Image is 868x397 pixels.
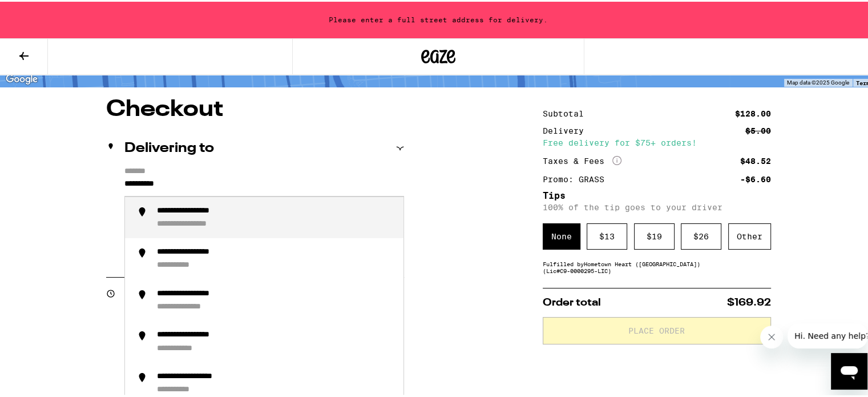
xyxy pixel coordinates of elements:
[543,259,771,272] div: Fulfilled by Hometown Heart ([GEOGRAPHIC_DATA]) (Lic# C9-0000295-LIC )
[681,222,721,248] div: $ 26
[3,70,41,85] a: Open this area in Google Maps (opens a new window)
[124,140,214,154] h2: Delivering to
[788,322,867,347] iframe: Message from company
[106,97,404,119] h1: Checkout
[543,201,771,210] p: 100% of the tip goes to your driver
[628,325,685,333] span: Place Order
[543,154,621,165] div: Taxes & Fees
[728,222,771,248] div: Other
[727,296,771,306] span: $169.92
[587,222,627,248] div: $ 13
[831,351,867,388] iframe: Button to launch messaging window
[7,8,82,17] span: Hi. Need any help?
[760,324,783,347] iframe: Close message
[543,190,771,199] h5: Tips
[740,155,771,163] div: $48.52
[543,296,601,306] span: Order total
[543,222,580,248] div: None
[543,108,592,116] div: Subtotal
[634,222,675,248] div: $ 19
[543,125,592,133] div: Delivery
[745,125,771,133] div: $5.00
[543,174,612,182] div: Promo: GRASS
[787,78,849,84] span: Map data ©2025 Google
[735,108,771,116] div: $128.00
[740,174,771,182] div: -$6.60
[3,70,41,85] img: Google
[543,137,771,145] div: Free delivery for $75+ orders!
[543,315,771,343] button: Place Order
